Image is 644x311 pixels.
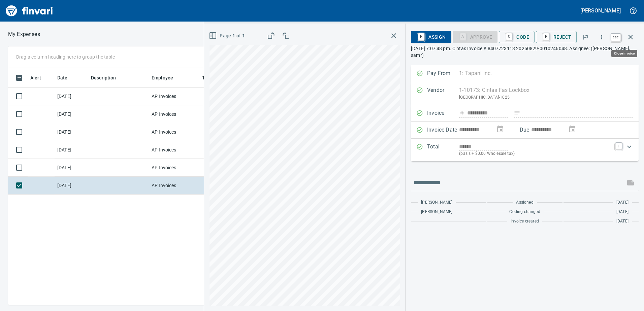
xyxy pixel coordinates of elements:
span: This records your message into the invoice and notifies anyone mentioned [622,175,639,191]
span: Employee [152,74,182,82]
a: T [615,143,622,149]
button: [PERSON_NAME] [579,5,622,16]
span: Coding changed [509,209,540,215]
td: [DATE] [55,105,88,123]
td: AP Invoices [149,159,199,177]
span: Page 1 of 1 [210,32,245,40]
p: My Expenses [8,30,40,38]
span: Team [202,74,223,82]
span: Code [504,31,529,43]
td: AP Invoices [149,123,199,141]
td: [DATE] [55,88,88,105]
span: Date [57,74,76,82]
span: [PERSON_NAME] [421,199,452,206]
td: AP Invoices [149,88,199,105]
span: Reject [541,31,571,43]
a: R [418,33,424,40]
a: C [506,33,512,40]
span: Alert [30,74,41,82]
td: [DATE] [55,123,88,141]
span: Alert [30,74,50,82]
span: Employee [152,74,173,82]
nav: breadcrumb [8,30,40,38]
div: Coding Required [453,34,498,39]
td: [DATE] [55,141,88,159]
p: (basis + $0.00 Wholesale tax) [459,150,611,157]
p: Total [427,143,459,157]
span: Team [202,74,215,82]
button: RReject [536,31,577,43]
span: Invoice created [511,218,539,225]
p: [DATE] 7:07:48 pm. Cintas Invoice # 8407723113 20250829-0010246048. Assignee: ([PERSON_NAME], samr) [411,45,639,59]
button: CCode [499,31,535,43]
p: Drag a column heading here to group the table [16,54,115,60]
button: Flag [578,30,593,44]
span: [DATE] [616,199,629,206]
a: R [543,33,549,40]
img: Finvari [4,3,55,19]
td: AP Invoices [149,141,199,159]
td: AP Invoices [149,177,199,195]
span: Assigned [516,199,533,206]
a: esc [611,34,621,41]
span: [PERSON_NAME] [421,209,452,215]
td: [DATE] [55,159,88,177]
span: Description [91,74,125,82]
td: AP Invoices [149,105,199,123]
button: More [594,30,609,44]
div: Expand [411,139,639,161]
h5: [PERSON_NAME] [580,7,621,14]
span: [DATE] [616,209,629,215]
td: [DATE] [55,177,88,195]
span: Description [91,74,116,82]
span: [DATE] [616,218,629,225]
button: Page 1 of 1 [207,30,248,42]
button: RAssign [411,31,451,43]
span: Assign [416,31,446,43]
span: Date [57,74,68,82]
